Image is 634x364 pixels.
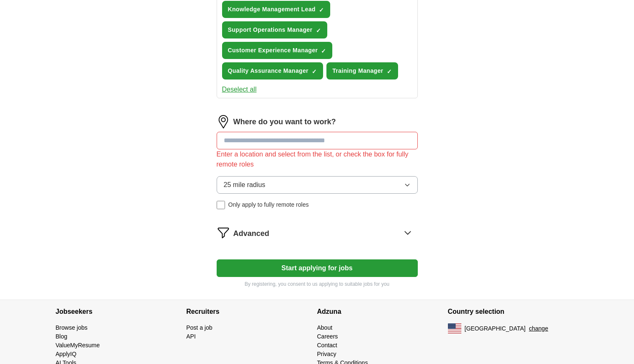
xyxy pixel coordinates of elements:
a: ApplyIQ [56,351,77,357]
button: Support Operations Manager✓ [222,21,327,38]
button: Training Manager✓ [326,62,398,79]
span: 25 mile radius [224,180,266,190]
a: Post a job [186,324,212,331]
h4: Country selection [448,300,579,323]
button: change [529,324,548,333]
img: US flag [448,323,461,333]
button: Customer Experience Manager✓ [222,42,333,59]
img: filter [217,226,230,239]
span: Customer Experience Manager [228,46,318,55]
input: Only apply to fully remote roles [217,201,225,209]
a: Contact [317,342,337,349]
span: ✓ [312,68,317,75]
button: 25 mile radius [217,176,418,194]
label: Where do you want to work? [233,116,336,128]
p: By registering, you consent to us applying to suitable jobs for you [217,280,418,288]
span: ✓ [316,27,321,34]
a: Blog [56,333,67,340]
span: Only apply to fully remote roles [228,200,309,209]
a: About [317,324,333,331]
button: Quality Assurance Manager✓ [222,62,323,79]
span: ✓ [387,68,392,75]
a: API [186,333,196,340]
button: Knowledge Management Lead✓ [222,1,330,18]
img: location.png [217,115,230,128]
a: ValueMyResume [56,342,100,349]
span: Quality Assurance Manager [228,67,309,75]
span: [GEOGRAPHIC_DATA] [465,324,526,333]
button: Start applying for jobs [217,259,418,277]
div: Enter a location and select from the list, or check the box for fully remote roles [217,149,418,169]
span: Advanced [233,228,269,239]
a: Careers [317,333,338,340]
a: Browse jobs [56,324,88,331]
a: Privacy [317,351,336,357]
span: ✓ [319,7,324,13]
span: Training Manager [332,67,383,75]
button: Deselect all [222,85,257,95]
span: Support Operations Manager [228,26,313,34]
span: ✓ [321,48,326,54]
span: Knowledge Management Lead [228,5,316,14]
